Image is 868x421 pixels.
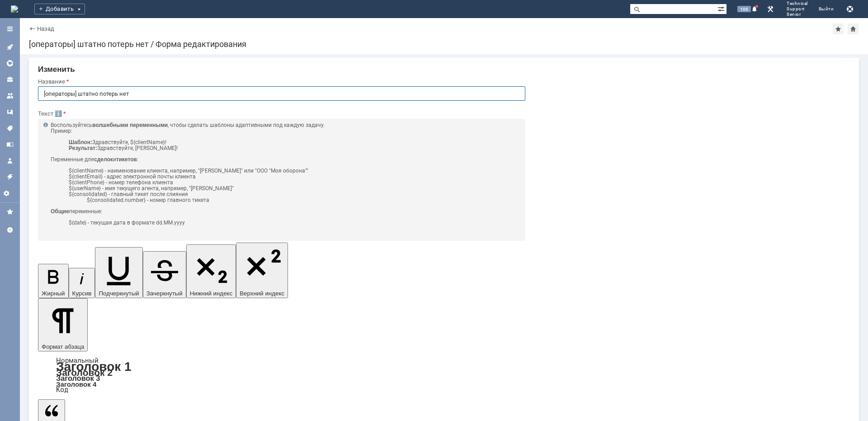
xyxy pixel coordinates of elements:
span: Technical [787,1,808,6]
button: Нижний индекс [186,244,236,298]
a: Перейти в интерфейс администратора [765,4,776,14]
a: Активности [3,40,17,54]
li: ${clientName} - наименование клиента, например, "[PERSON_NAME]" или "ООО "Моя оборона"" [69,168,520,174]
span: Изменить [38,65,75,74]
span: Подчеркнутый [99,290,139,297]
div: Здравствуйте, коллеги. Проверили, канал работает штатно,потерь и прерываний не фиксируем [4,4,132,25]
a: Мой профиль [3,154,17,168]
div: Воспользуйтесь , чтобы сделать шаблоны адаптивными под каждую задачу. Пример: Переменные для и : ... [38,119,525,241]
span: Зачеркнутый [146,290,183,297]
strong: сделок [94,156,113,163]
div: Добавить в избранное [833,23,844,34]
li: Здравствуйте, [PERSON_NAME]! [69,145,520,151]
a: Назад [37,25,54,32]
strong: Результат: [69,145,97,151]
li: ${date} - текущая дата в формате dd.MM.yyyy [69,220,520,226]
div: Текст ℹ️ [38,111,525,117]
a: Заголовок 4 [56,380,96,388]
li: ${consolidated.number} - номер главного тикета [87,197,520,203]
a: Заголовок 3 [56,374,100,382]
div: Добавить [34,4,85,14]
strong: волшебными переменными [92,122,168,128]
strong: Общие [51,208,69,215]
a: Код [56,386,68,394]
span: 100 [737,6,751,12]
a: Заголовок 1 [56,360,132,374]
div: Сделать домашней страницей [848,23,859,34]
strong: тикетов [116,156,137,163]
span: Senior [787,12,808,17]
a: Перейти на домашнюю страницу [11,5,18,13]
a: Команды и агенты [3,89,17,103]
span: Жирный [42,290,65,297]
button: Формат абзаца [38,298,88,351]
a: Правила автоматизации [3,170,17,184]
span: Верхний индекс [240,290,284,297]
li: ${clientPhone} - номер телефона клиента [69,180,520,186]
a: База знаний [3,137,17,152]
button: Подчеркнутый [95,247,142,298]
button: Курсив [69,268,95,298]
a: Шаблоны комментариев [3,105,17,119]
img: logo [11,5,18,13]
div: Формат абзаца [38,358,525,393]
a: Клиенты [3,72,17,87]
li: ${consolidated} - главный тикет после слияния [69,192,520,203]
span: Настройки [3,190,17,197]
span: Формат абзаца [42,343,84,350]
a: Заголовок 2 [56,367,113,378]
li: ${userName} - имя текущего агента, например, "[PERSON_NAME]" [69,186,520,192]
a: Общая аналитика [3,56,17,70]
li: ${clientEmail} - адрес электронной почты клиента [69,174,520,180]
button: Верхний индекс [236,243,288,298]
strong: Шаблон: [69,139,92,145]
a: Теги [3,121,17,136]
span: Support [787,6,808,12]
div: [операторы] штатно потерь нет / Форма редактирования [29,40,859,49]
span: Расширенный поиск [717,4,726,13]
button: Сохранить лог [844,4,855,14]
a: Настройки [3,186,17,201]
span: Нижний индекс [190,290,233,297]
a: Нормальный [56,356,99,365]
button: Зачеркнутый [143,251,186,298]
div: Название [38,79,524,84]
span: Курсив [72,290,92,297]
button: Жирный [38,264,69,298]
li: Здравствуйте, ${clientName}! [69,140,520,145]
